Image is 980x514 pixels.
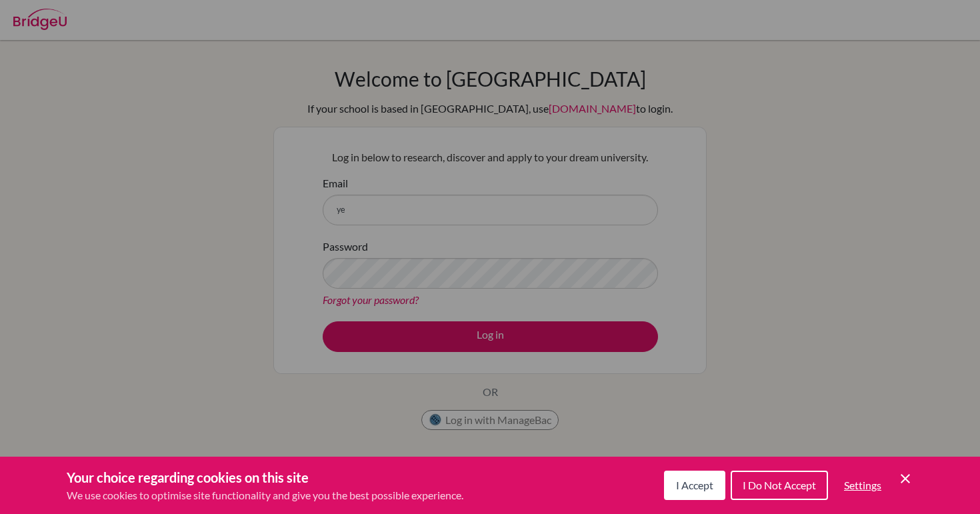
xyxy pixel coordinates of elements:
p: We use cookies to optimise site functionality and give you the best possible experience. [67,487,463,503]
button: I Accept [664,471,725,500]
span: I Do Not Accept [743,479,816,491]
span: I Accept [676,479,713,491]
button: Settings [833,472,892,499]
span: Settings [844,479,881,491]
h3: Your choice regarding cookies on this site [67,467,463,487]
button: Save and close [897,471,913,487]
button: I Do Not Accept [731,471,828,500]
